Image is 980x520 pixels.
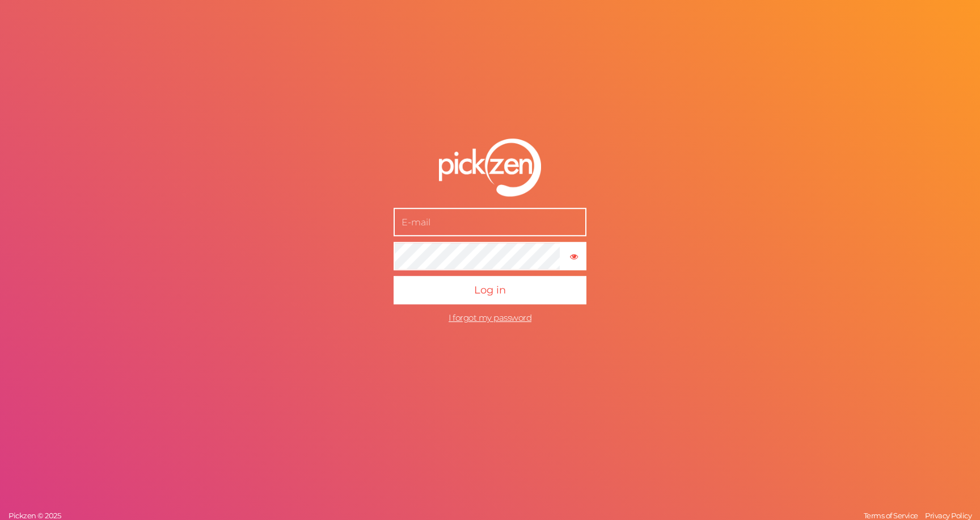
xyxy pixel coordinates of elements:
[449,312,531,323] a: I forgot my password
[925,511,971,520] span: Privacy Policy
[394,276,586,304] button: Log in
[922,511,974,520] a: Privacy Policy
[864,511,918,520] span: Terms of Service
[439,139,541,196] img: pz-logo-white.png
[474,284,506,296] span: Log in
[6,511,64,520] a: Pickzen © 2025
[394,208,586,236] input: E-mail
[861,511,921,520] a: Terms of Service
